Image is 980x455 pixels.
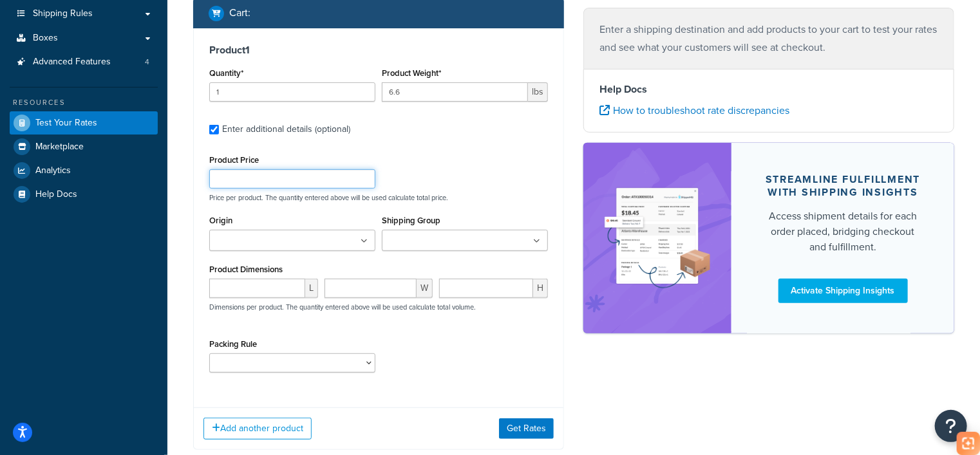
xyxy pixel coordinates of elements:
p: Enter a shipping destination and add products to your cart to test your rates and see what your c... [599,21,938,57]
label: Product Price [209,155,259,165]
a: How to troubleshoot rate discrepancies [599,103,789,118]
span: Analytics [35,165,71,176]
p: Dimensions per product. The quantity entered above will be used calculate total volume. [206,302,476,311]
input: Enter additional details (optional) [209,125,219,135]
span: Marketplace [35,142,84,153]
span: W [417,279,433,298]
a: Activate Shipping Insights [778,279,908,303]
a: Help Docs [10,183,158,206]
div: Access shipment details for each order placed, bridging checkout and fulfillment. [762,209,923,255]
span: Test Your Rates [35,118,97,129]
button: Add another product [203,418,312,440]
span: Shipping Rules [33,8,93,19]
a: Marketplace [10,135,158,158]
label: Origin [209,216,232,225]
h2: Cart : [229,7,250,19]
input: 0 [209,82,375,102]
span: Advanced Features [33,57,111,68]
span: Boxes [33,33,58,44]
span: L [305,279,318,298]
span: H [533,279,548,298]
label: Quantity* [209,68,243,78]
button: Get Rates [499,418,554,439]
a: Shipping Rules [10,2,158,26]
div: Resources [10,97,158,108]
a: Advanced Features4 [10,50,158,74]
span: Help Docs [35,189,77,200]
li: Advanced Features [10,50,158,74]
label: Product Dimensions [209,265,283,274]
input: 0.00 [382,82,528,102]
button: Open Resource Center [935,410,967,442]
h3: Product 1 [209,44,548,57]
a: Test Your Rates [10,111,158,135]
a: Boxes [10,26,158,50]
div: Streamline Fulfillment with Shipping Insights [762,173,923,199]
h4: Help Docs [599,82,938,97]
label: Packing Rule [209,339,257,349]
label: Shipping Group [382,216,440,225]
span: lbs [528,82,548,102]
a: Analytics [10,159,158,182]
div: Enter additional details (optional) [222,120,350,138]
span: 4 [145,57,149,68]
label: Product Weight* [382,68,441,78]
img: feature-image-si-e24932ea9b9fcd0ff835db86be1ff8d589347e8876e1638d903ea230a36726be.png [603,162,712,314]
p: Price per product. The quantity entered above will be used calculate total price. [206,193,551,202]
